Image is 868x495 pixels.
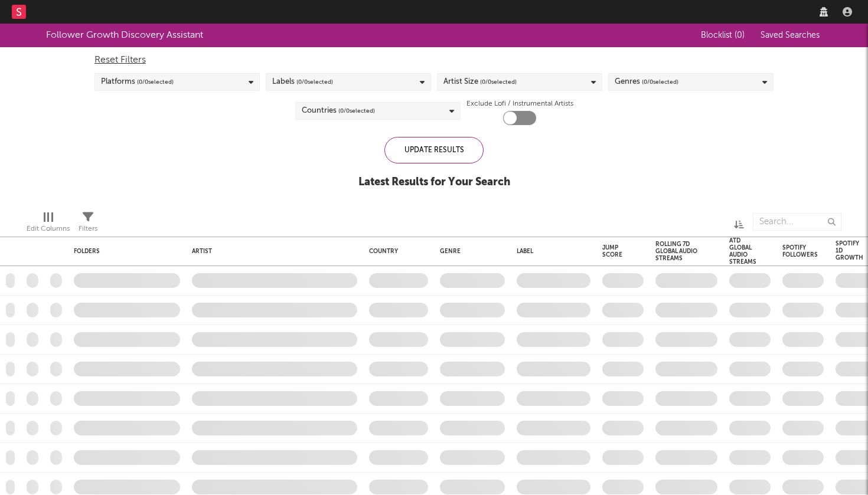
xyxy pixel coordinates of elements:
input: Search... [753,213,841,231]
div: ATD Global Audio Streams [729,237,756,265]
div: Country [369,248,422,255]
div: Genre [440,248,499,255]
div: Rolling 7D Global Audio Streams [655,241,700,262]
div: Countries [302,104,375,118]
span: Blocklist [701,31,745,40]
label: Exclude Lofi / Instrumental Artists [466,97,573,111]
div: Label [517,248,585,255]
div: Filters [79,222,97,236]
span: ( 0 / 0 selected) [338,104,375,118]
div: Update Results [384,137,484,163]
div: Artist Size [443,75,517,89]
span: ( 0 / 0 selected) [480,75,517,89]
div: Edit Columns [27,207,70,241]
div: Edit Columns [27,222,70,236]
div: Jump Score [602,244,626,258]
div: Follower Growth Discovery Assistant [46,28,203,42]
div: Spotify 1D Growth [836,240,863,261]
div: Artist [192,248,351,255]
div: Filters [79,207,97,241]
button: Saved Searches [757,31,822,40]
span: ( 0 / 0 selected) [137,75,174,89]
div: Spotify Followers [782,244,818,258]
span: ( 0 / 0 selected) [642,75,678,89]
div: Latest Results for Your Search [358,175,510,189]
span: ( 0 / 0 selected) [296,75,333,89]
span: Saved Searches [761,31,822,40]
div: Labels [272,75,333,89]
div: Platforms [101,75,174,89]
span: ( 0 ) [735,31,745,40]
div: Reset Filters [94,53,774,67]
div: Genres [615,75,678,89]
div: Folders [74,248,162,255]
